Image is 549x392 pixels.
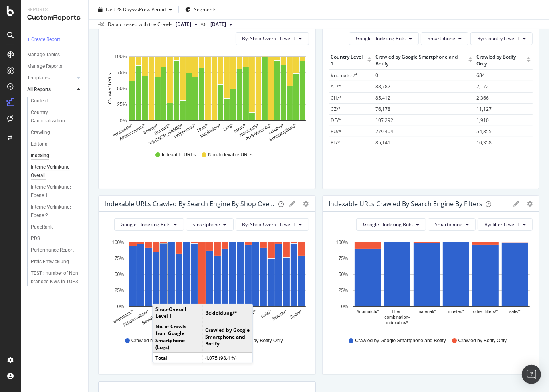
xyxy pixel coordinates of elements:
div: Indexable URLs Crawled By Search Engine By FiltersgeargearGoogle - Indexing BotsSmartphoneBy: fil... [322,195,540,375]
a: PageRank [31,223,83,231]
a: Indexing [31,152,83,160]
button: By: Shop-Overall Level 1 [236,32,309,45]
button: Google - Indexing Bots [356,218,426,231]
div: Editorial [31,140,49,148]
button: Smartphone [186,218,234,231]
span: Non-Indexable URLs [208,152,252,158]
text: 75% [115,256,124,261]
div: Indexable URLs Crawled By Search Engine By Shop OverallgeargearGoogle - Indexing BotsSmartphoneBy... [98,195,316,375]
div: gear [303,201,309,207]
text: Aktionsseiten/* [122,309,150,327]
a: Templates [27,74,75,82]
div: Crawled by Google Smartphone and Botify [375,53,466,67]
text: 75% [338,256,348,261]
a: Content [31,97,83,105]
td: No. of Crawls from Google Smartphone (Logs) [153,321,202,353]
button: [DATE] [207,20,236,29]
text: 100% [336,240,348,245]
a: Crawling [31,128,83,137]
svg: A chart. [105,237,306,330]
a: Interne Verlinkung Overall [31,163,83,180]
text: NewCMS/* [238,122,260,138]
span: Smartphone [435,221,462,228]
button: Segments [182,3,220,16]
div: PageRank [31,223,53,231]
text: 100% [112,240,124,245]
span: 10,358 [476,139,492,146]
text: Crawled URLs [107,73,113,104]
text: #nomatch/* [113,309,135,324]
span: By: Shop-Overall Level 1 [242,35,296,42]
a: Interne Verlinkung: Ebene 2 [31,203,83,220]
a: + Create Report [27,35,83,44]
span: vs Prev. Period [134,6,166,13]
div: Content [31,97,48,105]
text: schuhe/* [268,122,285,135]
button: By: Country Level 1 [470,32,533,45]
span: Segments [194,6,216,13]
div: Manage Tables [27,51,60,59]
button: Last 28 DaysvsPrev. Period [95,3,175,16]
div: All Reports [27,85,51,94]
span: 0 [375,72,378,79]
span: 107,292 [375,117,393,124]
text: 0% [117,304,125,309]
span: 85,141 [375,139,390,146]
td: 4,075 (98.4 %) [202,353,252,363]
button: Smartphone [428,218,476,231]
td: Total [153,353,202,363]
text: Beyond/* [153,122,171,136]
text: 50% [115,272,124,277]
text: 50% [117,86,127,91]
div: TEST : number of Non branded KWs in TOP3 [31,269,79,286]
div: Country Cannibalization [31,108,76,125]
div: Crawling [31,128,50,137]
text: 75% [117,70,127,75]
button: By: Shop-Overall Level 1 [236,218,309,231]
a: Performance Report [31,246,83,254]
text: combination- [384,315,410,319]
svg: A chart. [329,237,530,330]
text: other-filters/* [473,309,498,314]
text: beauty/* [142,122,159,135]
a: PDS [31,234,83,243]
span: vs [201,20,207,28]
span: Crawled by Google Smartphone and Botify [355,337,446,344]
td: Crawled by Google Smartphone and Botify [202,321,252,353]
div: + Create Report [27,35,60,44]
div: Country Level 1 [331,53,366,67]
text: 25% [338,288,348,293]
text: Helpcenter/* [173,122,197,139]
text: Search/* [271,309,288,321]
span: 2025 Aug. 11th [176,21,191,28]
text: Aktionsseiten/* [119,122,147,141]
a: Interne Verlinkung: Ebene 1 [31,183,83,200]
span: Google - Indexing Bots [356,35,406,42]
text: Shoppingtipps/* [268,122,297,142]
div: Interne Verlinkung: Ebene 1 [31,183,76,200]
span: 2,366 [476,95,489,101]
a: Editorial [31,140,83,148]
span: Last 28 Days [106,6,134,13]
span: By: Country Level 1 [477,35,519,42]
div: PDS [31,234,40,243]
span: Smartphone [193,221,220,228]
div: Open Intercom Messenger [522,365,541,384]
text: indexable/* [386,320,408,325]
div: CustomReports [27,13,82,22]
text: 25% [117,102,127,107]
text: material/* [417,309,436,314]
span: 76,178 [375,106,390,112]
div: Manage Reports [27,62,62,71]
span: 2025 Jul. 14th [210,21,226,28]
span: Crawled by Google Smartphone and Botify [131,337,222,344]
div: Interne Verlinkung: Ebene 2 [31,203,76,220]
div: Preis-Entwicklung [31,258,69,266]
button: Google - Indexing Bots [349,32,419,45]
span: 684 [476,72,485,79]
a: Manage Reports [27,62,83,71]
text: luxus/* [233,122,247,133]
text: LP0/* [223,122,235,132]
text: #nomatch/* [112,122,134,138]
